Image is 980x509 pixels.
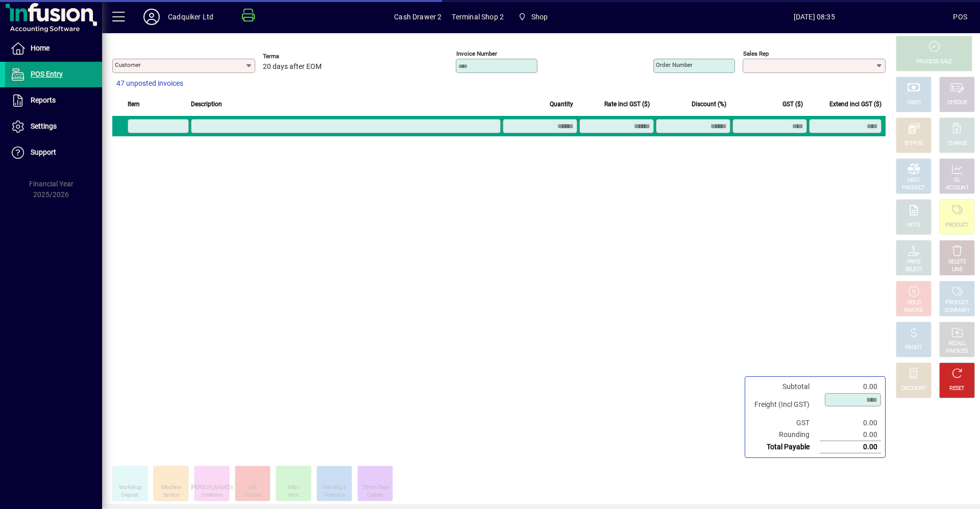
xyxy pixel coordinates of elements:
[749,393,820,417] td: Freight (Incl GST)
[31,70,63,78] span: POS Entry
[749,381,820,393] td: Subtotal
[947,99,967,107] div: CHEQUE
[249,484,257,492] div: Gift
[362,484,389,492] div: 75mm Tape
[116,78,183,89] span: 47 unposted invoices
[5,140,102,165] a: Support
[946,348,968,355] div: INVOICES
[904,307,923,314] div: INVOICE
[907,99,920,107] div: CASH
[367,492,383,499] div: Curtain
[902,184,925,192] div: PRODUCT
[135,8,168,26] button: Profile
[604,99,650,110] span: Rate incl GST ($)
[323,484,347,492] div: Mending &
[907,258,921,266] div: PRICE
[5,114,102,139] a: Settings
[916,58,952,66] div: PROCESS SALE
[945,184,969,192] div: ACCOUNT
[905,266,923,274] div: SELECT
[954,177,961,184] div: GL
[161,484,181,492] div: Machine
[452,9,504,25] span: Terminal Shop 2
[191,484,233,492] div: [PERSON_NAME]'s
[949,385,965,393] div: RESET
[531,9,548,25] span: Shop
[31,96,56,104] span: Reports
[782,99,803,110] span: GST ($)
[820,417,881,429] td: 0.00
[119,484,141,492] div: Workshop
[5,36,102,61] a: Home
[820,441,881,453] td: 0.00
[820,381,881,393] td: 0.00
[288,484,299,492] div: Misc
[324,492,345,499] div: Alteration
[905,344,922,352] div: PROFIT
[243,492,262,499] div: Voucher
[550,99,573,110] span: Quantity
[115,61,141,68] mat-label: Customer
[656,61,693,68] mat-label: Order number
[456,50,497,57] mat-label: Invoice number
[121,492,138,499] div: Deposit
[263,53,324,60] span: Terms
[907,222,920,229] div: NOTE
[945,222,968,229] div: PRODUCT
[820,429,881,441] td: 0.00
[675,9,953,25] span: [DATE] 08:35
[945,299,968,307] div: PRODUCT
[394,9,442,25] span: Cash Drawer 2
[191,99,222,110] span: Description
[201,492,223,499] div: Creations
[749,429,820,441] td: Rounding
[168,9,213,25] div: Cadquiker Ltd
[952,266,962,274] div: LINE
[749,441,820,453] td: Total Payable
[128,99,140,110] span: Item
[904,140,923,148] div: EFTPOS
[829,99,881,110] span: Extend incl GST ($)
[31,148,56,156] span: Support
[948,258,966,266] div: DELETE
[288,492,299,499] div: Item
[692,99,726,110] span: Discount (%)
[901,385,926,393] div: DISCOUNT
[5,88,102,113] a: Reports
[514,8,552,26] span: Shop
[263,63,322,71] span: 20 days after EOM
[743,50,769,57] mat-label: Sales rep
[907,299,920,307] div: HOLD
[112,75,187,93] button: 47 unposted invoices
[163,492,179,499] div: Service
[944,307,970,314] div: SUMMARY
[31,44,50,52] span: Home
[953,9,967,25] div: POS
[31,122,57,130] span: Settings
[749,417,820,429] td: GST
[947,140,967,148] div: CHARGE
[948,340,966,348] div: RECALL
[908,177,920,184] div: MISC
